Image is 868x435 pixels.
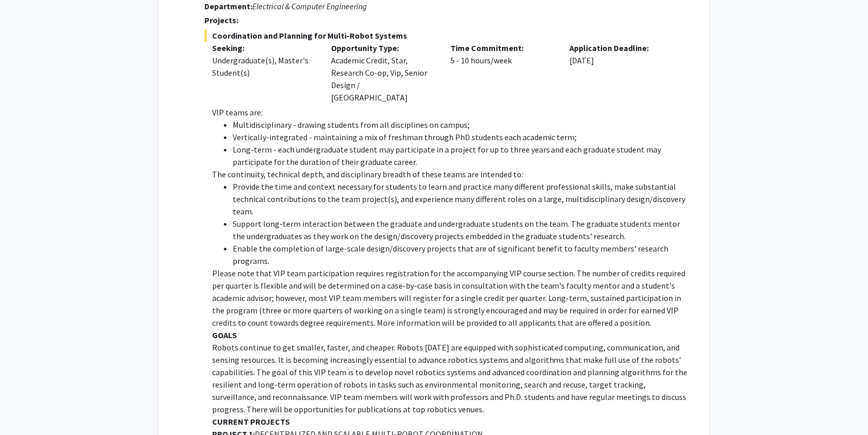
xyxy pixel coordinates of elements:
p: Application Deadline: [569,42,673,54]
li: Long-term - each undergraduate student may participate in a project for up to three years and eac... [233,143,689,168]
span: Coordination and Planning for Multi-Robot Systems [204,29,689,42]
li: Support long-term interaction between the graduate and undergraduate students on the team. The gr... [233,217,689,242]
div: Academic Credit, Star, Research Co-op, Vip, Senior Design / [GEOGRAPHIC_DATA] [323,42,443,104]
p: VIP teams are: [212,106,689,119]
strong: GOALS [212,330,237,340]
li: Multidisciplinary - drawing students from all disciplines on campus; [233,119,689,131]
strong: Department: [204,1,252,11]
div: 5 - 10 hours/week [443,42,562,104]
strong: Projects: [204,15,238,25]
li: Enable the completion of large-scale design/discovery projects that are of significant benefit to... [233,242,689,267]
i: Electrical & Computer Engineering [252,1,367,11]
p: Please note that VIP team participation requires registration for the accompanying VIP course sec... [212,267,689,329]
div: Undergraduate(s), Master's Student(s) [212,54,316,79]
p: The continuity, technical depth, and disciplinary breadth of these teams are intended to: [212,168,689,180]
li: Provide the time and context necessary for students to learn and practice many different professi... [233,180,689,217]
p: Robots continue to get smaller, faster, and cheaper. Robots [DATE] are equipped with sophisticate... [212,341,689,415]
iframe: Chat [8,389,44,427]
strong: CURRENT PROJECTS [212,416,290,427]
div: [DATE] [562,42,681,104]
p: Opportunity Type: [331,42,435,54]
p: Seeking: [212,42,316,54]
p: Time Commitment: [450,42,554,54]
li: Vertically-integrated - maintaining a mix of freshman through PhD students each academic term; [233,131,689,143]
